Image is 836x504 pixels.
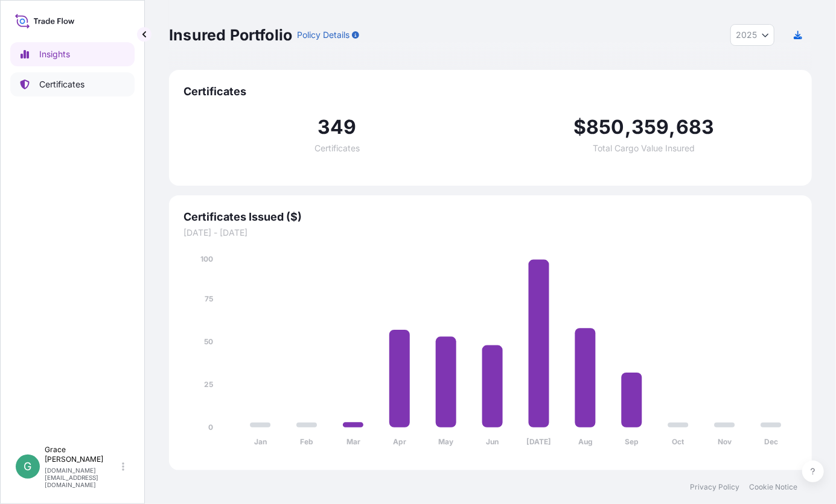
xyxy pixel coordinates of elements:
p: Policy Details [297,29,349,41]
span: $ [573,118,586,137]
span: 359 [631,118,669,137]
a: Insights [10,42,135,66]
span: 850 [586,118,625,137]
tspan: Feb [300,438,313,447]
span: Certificates Issued ($) [183,210,797,224]
tspan: 100 [200,254,213,263]
tspan: Oct [672,438,685,447]
tspan: Dec [764,438,778,447]
p: Insured Portfolio [169,25,292,45]
button: Year Selector [730,24,774,46]
tspan: 0 [208,423,213,432]
tspan: May [439,438,455,447]
span: , [669,118,676,137]
p: Certificates [39,78,85,90]
span: Certificates [314,144,360,153]
tspan: Sep [625,438,639,447]
span: [DATE] - [DATE] [183,227,797,239]
tspan: 75 [205,294,213,303]
tspan: 50 [204,337,213,346]
span: G [24,461,32,473]
p: Insights [39,48,70,60]
span: 683 [676,118,715,137]
span: 349 [317,118,357,137]
p: [DOMAIN_NAME][EMAIL_ADDRESS][DOMAIN_NAME] [45,467,120,488]
span: Total Cargo Value Insured [593,144,695,153]
p: Grace [PERSON_NAME] [45,445,120,464]
span: Certificates [183,84,797,99]
tspan: [DATE] [526,438,551,447]
tspan: Apr [393,438,406,447]
span: , [625,118,631,137]
tspan: Jan [254,438,267,447]
a: Privacy Policy [690,482,739,492]
tspan: 25 [204,380,213,389]
a: Certificates [10,72,135,96]
tspan: Aug [578,438,593,447]
span: 2025 [736,29,757,41]
tspan: Mar [346,438,360,447]
a: Cookie Notice [749,482,797,492]
tspan: Nov [718,438,732,447]
tspan: Jun [487,438,499,447]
